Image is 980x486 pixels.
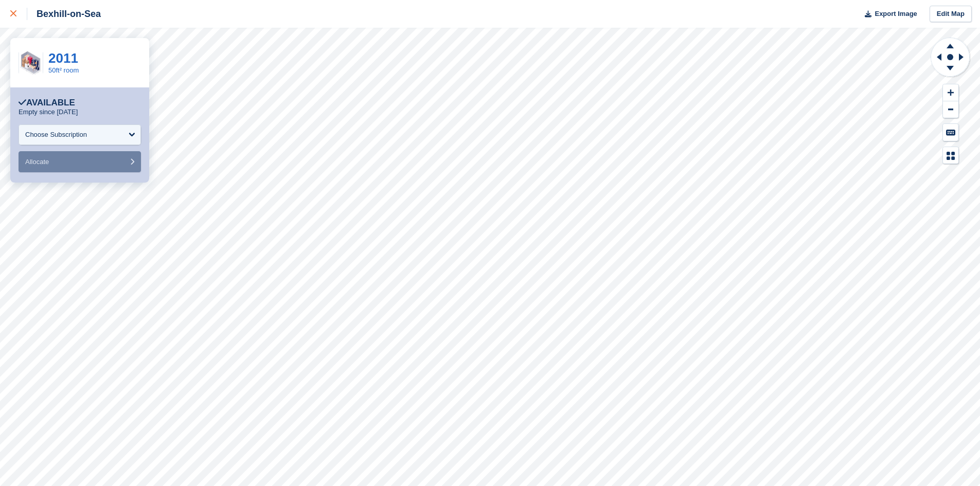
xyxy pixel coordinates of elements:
div: Bexhill-on-Sea [27,8,101,20]
div: Available [19,98,75,108]
button: Allocate [19,151,141,172]
p: Empty since [DATE] [19,108,78,116]
button: Zoom Out [943,101,958,118]
a: 50ft² room [48,66,79,74]
img: 50FT.jpg [19,50,43,76]
button: Keyboard Shortcuts [943,124,958,141]
div: Choose Subscription [25,130,87,140]
span: Allocate [25,158,49,166]
span: Export Image [875,9,917,19]
button: Zoom In [943,84,958,101]
a: Edit Map [930,6,972,23]
button: Map Legend [943,147,958,164]
a: 2011 [48,50,78,66]
button: Export Image [859,6,917,23]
